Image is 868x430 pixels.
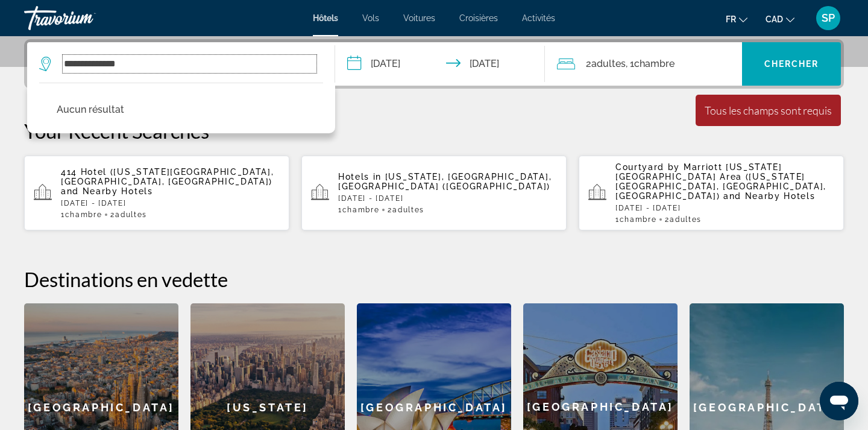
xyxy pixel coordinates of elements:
[338,172,552,191] span: [US_STATE], [GEOGRAPHIC_DATA], [GEOGRAPHIC_DATA] ([GEOGRAPHIC_DATA])
[362,13,379,23] a: Vols
[522,13,555,23] a: Activités
[545,42,743,86] button: Travelers: 2 adults, 0 children
[24,155,289,231] button: 414 Hotel ([US_STATE][GEOGRAPHIC_DATA], [GEOGRAPHIC_DATA], [GEOGRAPHIC_DATA]) and Nearby Hotels[D...
[705,104,832,117] div: Tous les champs sont requis
[24,119,844,143] p: Your Recent Searches
[620,215,657,224] span: Chambre
[24,267,844,291] h2: Destinations en vedette
[586,55,626,72] span: 2
[723,191,816,201] span: and Nearby Hotels
[110,210,146,219] span: 2
[626,55,675,72] span: , 1
[764,59,819,69] span: Chercher
[342,206,380,214] span: Chambre
[27,42,841,86] div: Search widget
[670,215,702,224] span: Adultes
[615,215,656,224] span: 1
[403,13,435,23] a: Voitures
[24,2,145,34] a: Travorium
[822,12,835,24] span: SP
[115,210,147,219] span: Adultes
[301,155,567,231] button: Hotels in [US_STATE], [GEOGRAPHIC_DATA], [GEOGRAPHIC_DATA] ([GEOGRAPHIC_DATA])[DATE] - [DATE]1Cha...
[579,155,844,231] button: Courtyard by Marriott [US_STATE][GEOGRAPHIC_DATA] Area ([US_STATE][GEOGRAPHIC_DATA], [GEOGRAPHIC_...
[726,10,747,28] button: Change language
[615,162,826,201] span: Courtyard by Marriott [US_STATE][GEOGRAPHIC_DATA] Area ([US_STATE][GEOGRAPHIC_DATA], [GEOGRAPHIC_...
[615,204,834,212] p: [DATE] - [DATE]
[65,210,102,219] span: Chambre
[57,101,124,118] p: Aucun résultat
[591,58,626,69] span: Adultes
[392,206,424,214] span: Adultes
[61,186,153,196] span: and Nearby Hotels
[766,10,794,28] button: Change currency
[338,194,557,203] p: [DATE] - [DATE]
[742,42,841,86] button: Chercher
[388,206,424,214] span: 2
[665,215,701,224] span: 2
[61,210,102,219] span: 1
[813,5,844,31] button: User Menu
[338,172,382,182] span: Hotels in
[634,58,675,69] span: Chambre
[820,382,858,420] iframe: Button to launch messaging window
[338,206,379,214] span: 1
[335,42,545,86] button: Check-in date: Jan 11, 2026 Check-out date: Jan 14, 2026
[766,14,783,24] span: CAD
[313,13,338,23] a: Hôtels
[726,14,736,24] span: fr
[61,167,274,186] span: 414 Hotel ([US_STATE][GEOGRAPHIC_DATA], [GEOGRAPHIC_DATA], [GEOGRAPHIC_DATA])
[61,199,280,207] p: [DATE] - [DATE]
[459,13,498,23] a: Croisières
